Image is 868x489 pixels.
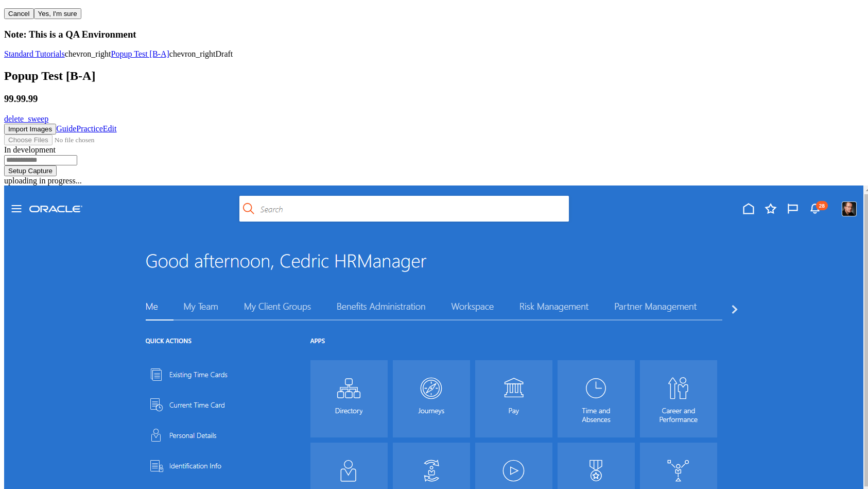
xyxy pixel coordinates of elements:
[65,49,111,58] span: chevron_right
[76,124,103,133] a: Practice
[4,114,48,123] a: delete_sweep
[4,49,65,58] a: Standard Tutorials
[169,49,216,58] span: chevron_right
[216,49,233,58] span: Draft
[34,8,81,19] button: Yes, I'm sure
[4,124,56,134] button: Import Images
[4,8,34,19] button: Cancel
[103,124,117,133] a: Edit
[56,124,76,133] a: Guide
[4,69,864,83] h2: Popup Test [B-A]
[4,165,57,176] button: Setup Capture
[111,49,169,58] a: Popup Test [B-A]
[4,145,864,155] div: In development
[4,29,864,40] h3: Note: This is a QA Environment
[4,93,864,105] h3: 99.99.99
[4,176,864,186] div: uploading in progress...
